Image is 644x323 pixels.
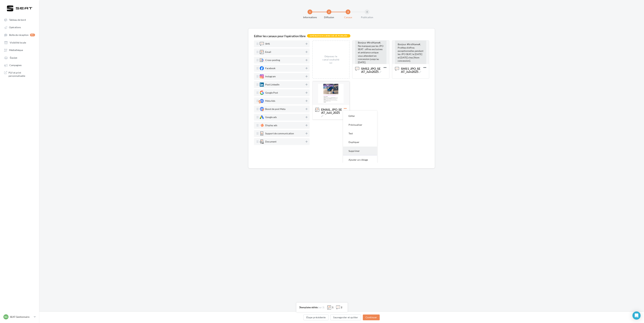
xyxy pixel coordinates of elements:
button: Ajouter un ciblage [343,155,377,164]
a: PLV et print personnalisable [2,70,37,79]
span: SMS2_JPO_SEAT_Juin2025 [361,67,382,73]
span: EMAIL_JPO_SEAT_Juin_2025 [315,108,344,112]
a: SG SEAT Gestionnaire [3,314,36,320]
span: Bonjour #firstName#, Profitez d'offres exceptionnelles pendant les JPO SEAT, le [DATE] et [DATE] ... [398,43,423,62]
div: Opération libre déjà publiée [307,34,350,38]
span: SG [4,315,7,319]
span: Bonjour #firstName#, Ne manquez pas les JPO SEAT : offres exclusives et ambiance unique vous atte... [358,41,383,64]
div: Support de communication [265,132,294,135]
div: 4 [365,10,369,14]
div: Document [265,140,276,143]
div: Post LinkedIn [265,83,279,86]
span: EMAIL_JPO_SEAT_Juin_2025 [321,108,342,117]
a: Tableau de bord [2,17,37,23]
div: Google ads [265,116,277,118]
a: Boîte de réception 99+ [2,32,37,38]
span: Médiathèque [9,49,23,52]
a: Opérations [2,24,37,30]
span: Tableau de bord [9,18,26,21]
div: Déposez le canal souhaité ici [322,55,340,65]
button: Continuer [363,315,380,320]
button: Editer [343,112,377,120]
span: Boîte de réception [9,33,29,36]
a: Campagnes [2,62,37,68]
div: SMS [265,43,270,45]
button: Prévisualiser [343,120,377,129]
div: 1 [332,306,333,309]
div: Email [265,51,271,53]
span: PLV et print personnalisable [9,71,35,78]
span: Équipe [10,56,17,59]
div: Informations [299,16,321,19]
div: Publication [356,16,378,19]
div: 99+ [30,34,35,36]
div: Diffusion [318,16,340,19]
a: Équipe [2,55,37,61]
a: Visibilité locale [2,39,37,46]
button: Test [343,129,377,138]
div: 2 [327,10,331,14]
span: SMS1_JPO_SEAT_Juin2025 [401,67,422,73]
div: Instagram [265,75,276,78]
span: 3 [299,306,301,309]
div: 3 [346,10,350,14]
div: Cross-posting [265,59,280,61]
div: 2 [341,306,342,309]
span: templates édités [301,306,318,309]
button: Étape précédente [303,315,329,320]
div: Meta Ads [265,100,275,102]
span: Visibilité locale [10,41,26,44]
div: Display ads [265,124,277,127]
div: Google Post [265,92,278,94]
div: Open Intercom Messenger [632,311,641,320]
div: Facebook [265,67,275,69]
a: Médiathèque [2,47,37,53]
button: Supprimer [343,147,377,155]
div: Canaux [337,16,359,19]
span: SMS2_JPO_SEAT_Juin2025 [355,67,384,71]
span: Opérations [9,26,21,29]
div: Boost de post Meta [265,108,285,110]
span: Campagnes [9,64,22,67]
span: (sur 3) [318,306,324,309]
div: 1 [308,10,312,14]
p: SEAT Gestionnaire [10,315,32,319]
span: SMS1_JPO_SEAT_Juin2025 [395,67,423,71]
button: Sauvegarder et quitter [330,315,361,320]
div: Editer les canaux pour l'opération libre [254,34,306,38]
button: Dupliquer [343,138,377,146]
